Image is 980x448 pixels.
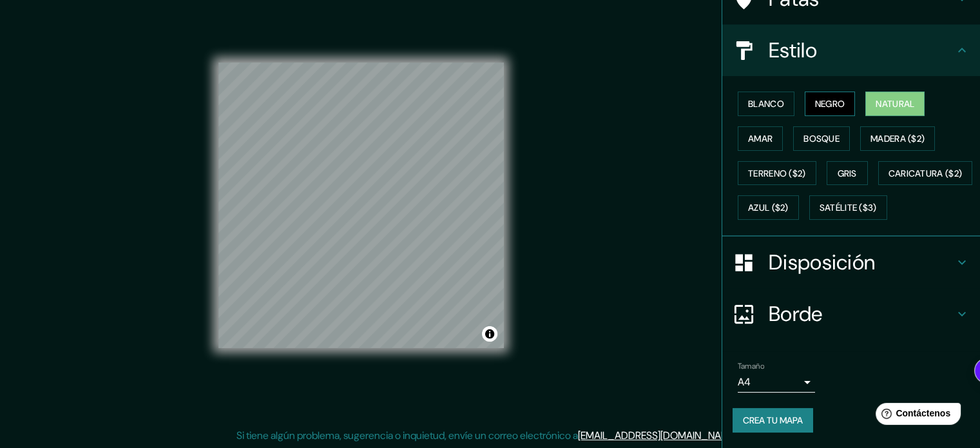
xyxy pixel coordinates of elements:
[738,92,794,116] button: Blanco
[870,133,925,144] font: Madera ($2)
[733,408,813,433] button: Crea tu mapa
[815,98,845,110] font: Negro
[748,168,806,179] font: Terreno ($2)
[793,126,850,151] button: Bosque
[738,126,783,151] button: Amar
[803,133,840,144] font: Bosque
[748,98,784,110] font: Blanco
[889,168,963,179] font: Caricatura ($2)
[805,92,856,116] button: Negro
[738,161,816,186] button: Terreno ($2)
[748,202,789,214] font: Azul ($2)
[738,195,799,220] button: Azul ($2)
[827,161,868,186] button: Gris
[236,429,578,442] font: Si tiene algún problema, sugerencia o inquietud, envíe un correo electrónico a
[722,24,980,76] div: Estilo
[769,37,817,64] font: Estilo
[878,161,973,186] button: Caricatura ($2)
[865,398,966,434] iframe: Lanzador de widgets de ayuda
[748,133,773,144] font: Amar
[722,288,980,340] div: Borde
[865,92,925,116] button: Natural
[820,202,877,214] font: Satélite ($3)
[722,237,980,288] div: Disposición
[769,300,823,327] font: Borde
[769,249,875,276] font: Disposición
[482,326,497,342] button: Activar o desactivar atribución
[838,168,857,179] font: Gris
[809,195,887,220] button: Satélite ($3)
[743,414,803,426] font: Crea tu mapa
[738,361,764,371] font: Tamaño
[738,372,815,393] div: A4
[876,98,914,110] font: Natural
[860,126,935,151] button: Madera ($2)
[738,375,751,389] font: A4
[578,429,737,442] a: [EMAIL_ADDRESS][DOMAIN_NAME]
[218,63,504,348] canvas: Mapa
